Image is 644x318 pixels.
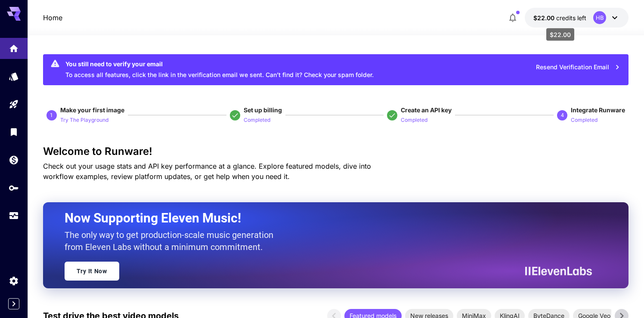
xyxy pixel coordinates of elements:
[9,182,19,193] div: API Keys
[401,116,427,124] p: Completed
[9,99,19,110] div: Playground
[9,154,19,165] div: Wallet
[401,106,452,114] span: Create an API key
[244,106,282,114] span: Set up billing
[9,43,19,54] div: Home
[65,57,374,83] div: To access all features, click the link in the verification email we sent. Can’t find it? Check yo...
[9,275,19,286] div: Settings
[9,127,19,137] div: Library
[65,59,374,68] div: You still need to verify your email
[8,298,19,309] button: Expand sidebar
[50,111,53,119] p: 1
[533,14,556,22] span: $22.00
[533,13,586,22] div: $22.00
[561,111,564,119] p: 4
[244,116,270,124] p: Completed
[43,162,371,181] span: Check out your usage stats and API key performance at a glance. Explore featured models, dive int...
[593,11,606,24] div: HB
[43,12,62,23] a: Home
[65,262,119,281] a: Try It Now
[571,106,625,114] span: Integrate Runware
[546,28,574,41] div: $22.00
[571,116,598,124] p: Completed
[244,114,270,125] button: Completed
[60,116,108,124] p: Try The Playground
[9,210,19,221] div: Usage
[571,114,598,125] button: Completed
[43,145,629,157] h3: Welcome to Runware!
[401,114,427,125] button: Completed
[60,106,124,114] span: Make your first image
[60,114,108,125] button: Try The Playground
[556,14,586,22] span: credits left
[525,8,629,28] button: $22.00HB
[43,12,62,23] nav: breadcrumb
[9,71,19,82] div: Models
[65,210,585,226] h2: Now Supporting Eleven Music!
[531,59,625,76] button: Resend Verification Email
[65,229,280,253] p: The only way to get production-scale music generation from Eleven Labs without a minimum commitment.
